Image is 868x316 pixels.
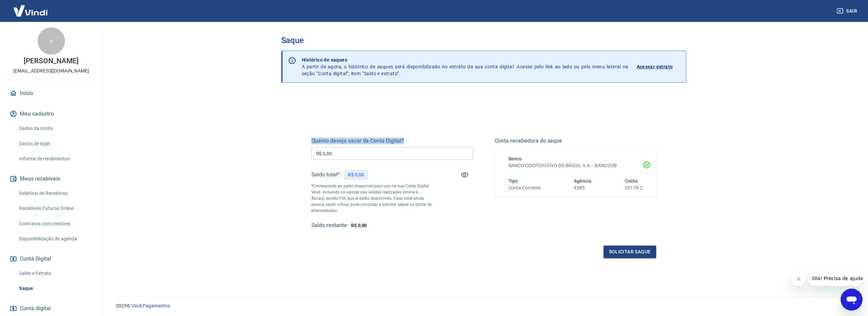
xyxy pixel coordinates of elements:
img: Vindi [8,0,53,21]
div: v [38,27,65,55]
h5: Saldo restante: [311,222,348,229]
a: Disponibilização de agenda [16,232,94,246]
button: Solicitar saque [604,246,656,258]
a: Conta digital [8,301,94,316]
a: Recebíveis Futuros Online [16,201,94,215]
a: Dados de login [16,137,94,151]
span: Olá! Precisa de ajuda? [4,5,57,10]
span: R$ 0,00 [351,223,367,228]
button: Sair [835,5,860,17]
a: Dados da conta [16,121,94,135]
iframe: Mensagem da empresa [808,271,863,286]
a: Acessar extrato [637,56,681,77]
a: Contratos com credores [16,217,94,231]
h5: Saldo total*: [311,171,341,178]
h6: 20178-2 [625,184,643,192]
a: Informe de rendimentos [16,152,94,166]
p: *Corresponde ao saldo disponível para uso na sua Conta Digital Vindi. Incluindo os valores das ve... [311,183,432,214]
span: Agência [574,178,592,184]
button: Meu cadastro [8,106,94,121]
a: Início [8,86,94,101]
p: [PERSON_NAME] [24,57,78,65]
p: 2025 © [116,302,852,310]
button: Conta Digital [8,251,94,266]
p: R$ 0,00 [348,171,364,179]
a: Saque [16,281,94,295]
a: Saldo e Extrato [16,266,94,280]
h5: Quanto deseja sacar da Conta Digital? [311,137,473,144]
iframe: Fechar mensagem [792,272,805,286]
p: Histórico de saques [302,56,629,63]
a: Vindi Pagamentos [131,303,170,308]
span: Conta digital [20,304,51,313]
a: Relatório de Recebíveis [16,186,94,200]
h6: BANCO COOPERATIVO DO BRASIL S.A. - BANCOOB [508,162,643,169]
button: Meus recebíveis [8,171,94,186]
span: Tipo [508,178,518,184]
h6: Conta Corrente [508,184,541,192]
p: [EMAIL_ADDRESS][DOMAIN_NAME] [13,67,89,75]
h6: 4385 [574,184,592,192]
p: Acessar extrato [637,63,673,70]
h3: Saque [281,36,686,45]
p: A partir de agora, o histórico de saques será disponibilizado no extrato da sua conta digital. Ac... [302,56,629,77]
h5: Conta recebedora do saque [495,137,656,144]
span: Banco [508,156,522,161]
iframe: Botão para abrir a janela de mensagens [841,289,863,311]
span: Conta [625,178,638,184]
